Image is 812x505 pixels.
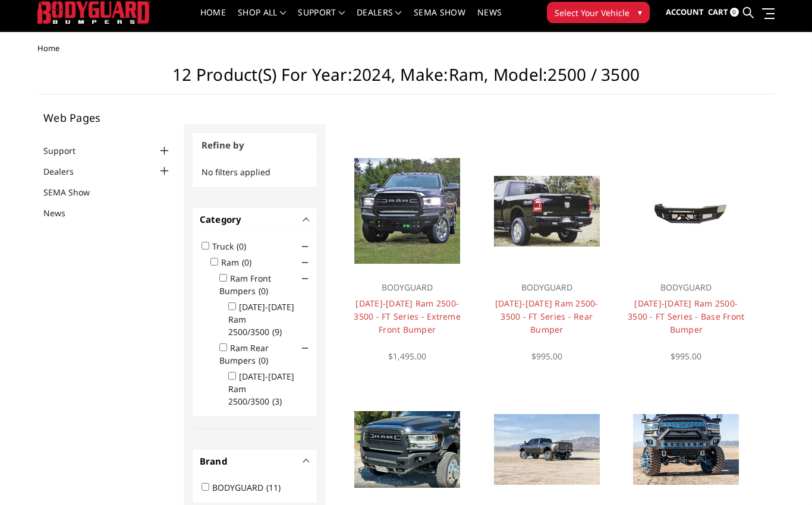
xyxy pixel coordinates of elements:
[357,8,402,31] a: Dealers
[228,301,294,337] label: [DATE]-[DATE] Ram 2500/3500
[302,345,308,351] span: Click to show/hide children
[43,144,90,157] a: Support
[555,7,630,19] span: Select Your Vehicle
[43,112,172,123] h5: Web Pages
[671,351,701,362] span: $995.00
[212,482,288,493] label: BODYGUARD
[228,371,294,407] label: [DATE]-[DATE] Ram 2500/3500
[221,257,259,268] label: Ram
[272,396,282,407] span: (3)
[304,458,310,464] button: -
[37,65,775,94] h1: 12 Product(s) for Year:2024, Make:Ram, Model:2500 / 3500
[37,1,150,23] img: BODYGUARD BUMPERS
[219,342,275,366] label: Ram Rear Bumpers
[626,280,747,295] p: BODYGUARD
[37,43,59,53] span: Home
[43,165,89,178] a: Dealers
[298,8,345,31] a: Support
[495,298,599,335] a: [DATE]-[DATE] Ram 2500-3500 - FT Series - Rear Bumper
[266,482,281,493] span: (11)
[259,355,268,366] span: (0)
[638,6,642,18] span: ▾
[200,213,310,226] h4: Category
[753,448,812,505] iframe: Chat Widget
[238,8,286,31] a: shop all
[354,298,461,335] a: [DATE]-[DATE] Ram 2500-3500 - FT Series - Extreme Front Bumper
[193,133,317,157] h3: Refine by
[302,276,308,282] span: Click to show/hide children
[628,298,744,335] a: [DATE]-[DATE] Ram 2500-3500 - FT Series - Base Front Bumper
[242,257,251,268] span: (0)
[212,241,253,252] label: Truck
[388,351,426,362] span: $1,495.00
[202,166,270,178] span: No filters applied
[486,280,608,295] p: BODYGUARD
[259,285,268,296] span: (0)
[304,216,310,222] button: -
[43,207,80,219] a: News
[200,8,226,31] a: Home
[302,244,308,250] span: Click to show/hide children
[414,8,465,31] a: SEMA Show
[531,351,562,362] span: $995.00
[272,326,282,337] span: (9)
[708,7,728,17] span: Cart
[547,2,650,23] button: Select Your Vehicle
[302,260,308,266] span: Click to show/hide children
[730,8,739,17] span: 0
[237,241,246,252] span: (0)
[43,186,105,198] a: SEMA Show
[219,273,275,296] label: Ram Front Bumpers
[666,7,704,17] span: Account
[200,454,310,468] h4: Brand
[477,8,502,31] a: News
[347,280,468,295] p: BODYGUARD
